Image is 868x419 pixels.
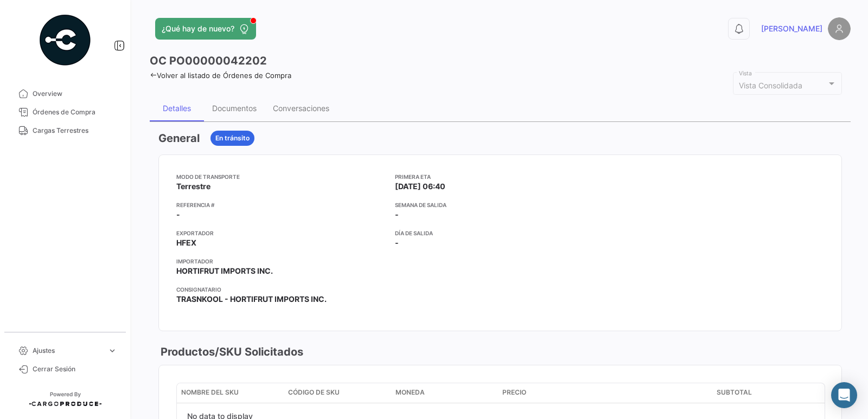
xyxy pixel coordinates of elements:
span: ¿Qué hay de nuevo? [162,23,234,34]
app-card-info-title: Exportador [176,229,386,237]
app-card-info-title: Primera ETA [395,172,605,181]
mat-select-trigger: Vista Consolidada [739,81,802,90]
h3: OC PO00000042202 [150,53,267,68]
button: ¿Qué hay de nuevo? [155,18,256,40]
span: Precio [502,388,526,397]
h3: General [158,131,200,146]
span: HORTIFRUT IMPORTS INC. [176,266,273,276]
span: [DATE] 06:40 [395,181,445,192]
app-card-info-title: Consignatario [176,285,386,294]
span: Ajustes [33,346,103,356]
datatable-header-cell: Código de SKU [284,383,391,403]
span: - [176,209,180,220]
span: Cargas Terrestres [33,126,117,136]
span: En tránsito [215,133,250,143]
div: Detalles [163,104,191,113]
a: Volver al listado de Órdenes de Compra [150,71,291,80]
span: HFEX [176,237,196,248]
span: Nombre del SKU [181,388,239,397]
app-card-info-title: Semana de Salida [395,201,605,209]
app-card-info-title: Importador [176,257,386,266]
div: Abrir Intercom Messenger [831,382,857,408]
span: Terrestre [176,181,210,192]
img: placeholder-user.png [828,17,851,40]
span: Overview [33,89,117,99]
div: Conversaciones [273,104,329,113]
span: Órdenes de Compra [33,107,117,117]
datatable-header-cell: Moneda [391,383,498,403]
span: Moneda [395,388,425,397]
span: TRASNKOOL - HORTIFRUT IMPORTS INC. [176,294,327,305]
h3: Productos/SKU Solicitados [158,344,303,359]
app-card-info-title: Día de Salida [395,229,605,237]
span: Código de SKU [288,388,340,397]
datatable-header-cell: Nombre del SKU [177,383,284,403]
div: Documentos [212,104,257,113]
span: Subtotal [717,388,752,397]
a: Cargas Terrestres [9,121,122,140]
span: Cerrar Sesión [33,364,117,374]
span: expand_more [107,346,117,356]
a: Overview [9,85,122,103]
span: - [395,209,399,220]
span: [PERSON_NAME] [761,23,822,34]
a: Órdenes de Compra [9,103,122,121]
app-card-info-title: Modo de Transporte [176,172,386,181]
app-card-info-title: Referencia # [176,201,386,209]
img: powered-by.png [38,13,92,67]
span: - [395,237,399,248]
